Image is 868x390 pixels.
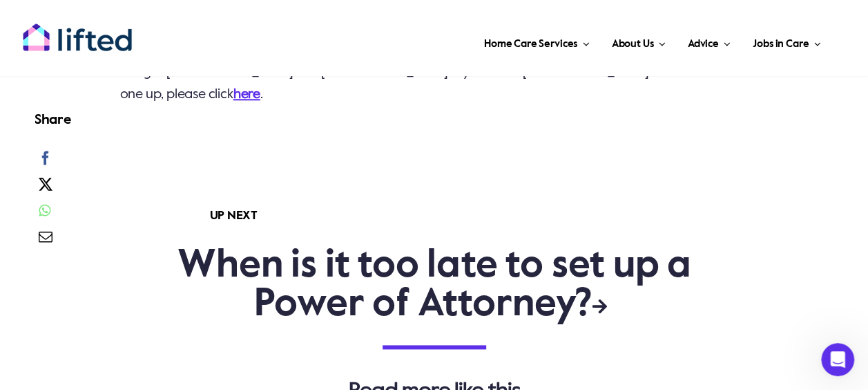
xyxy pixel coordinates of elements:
a: WhatsApp [35,201,54,228]
iframe: Intercom live chat [821,343,854,376]
strong: UP NEXT [210,210,258,222]
a: Jobs in Care [749,21,825,62]
span: Home Care Services [484,33,577,55]
span: About Us [611,33,653,55]
a: X [35,175,56,201]
a: When is it too late to set up a Power of Attorney? [177,247,691,324]
h4: Share [35,111,70,130]
a: Advice [684,21,735,62]
a: here [233,88,260,102]
a: About Us [607,21,669,62]
nav: Main Menu [162,21,825,62]
a: Home Care Services [480,21,594,62]
span: Advice [688,33,719,55]
a: Email [35,228,56,254]
span: Jobs in Care [753,33,809,55]
a: Link to https://www.liftedcare.com/news/when-is-it-too-late-to-set-up-a-power-of-attorney/ [592,298,607,315]
a: lifted-logo [22,23,133,37]
a: Facebook [35,149,56,175]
